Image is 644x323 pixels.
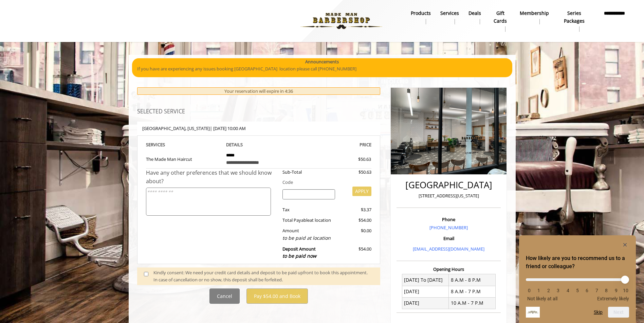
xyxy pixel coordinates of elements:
[608,307,629,318] button: Next question
[397,267,501,272] h3: Opening Hours
[558,9,590,25] b: Series packages
[464,8,486,26] a: DealsDeals
[402,274,449,286] td: [DATE] To [DATE]
[295,2,388,40] img: Made Man Barbershop logo
[163,142,165,148] span: S
[209,288,240,304] button: Cancel
[535,288,542,293] li: 1
[515,8,554,26] a: MembershipMembership
[277,206,340,213] div: Tax
[146,169,278,186] div: Have any other preferences that we should know about?
[486,8,515,34] a: Gift cardsgift cards
[603,288,610,293] li: 8
[334,156,371,163] div: $50.63
[153,269,373,283] div: Kindly consent: We need your credit card details and deposit to be paid upfront to book this appo...
[282,246,316,259] b: Deposit Amount
[310,217,331,223] span: at location
[142,125,246,131] b: [GEOGRAPHIC_DATA] | [DATE] 10:00 AM
[555,288,562,293] li: 3
[526,288,533,293] li: 0
[554,8,595,34] a: Series packagesSeries packages
[440,9,459,17] b: Services
[449,274,496,286] td: 8 A.M - 8 P.M
[185,125,210,131] span: , [US_STATE]
[449,286,496,297] td: 8 A.M - 7 P.M
[277,169,340,176] div: Sub-Total
[246,288,308,304] button: Pay $54.00 and Book
[352,187,371,196] button: APPLY
[340,217,371,224] div: $54.00
[282,234,335,242] div: to be paid at location
[137,109,381,115] h3: SELECTED SERVICE
[413,246,484,252] a: [EMAIL_ADDRESS][DOMAIN_NAME]
[398,217,499,222] h3: Phone
[491,9,510,25] b: gift cards
[436,8,464,26] a: ServicesServices
[613,288,620,293] li: 9
[277,227,340,242] div: Amount
[593,288,600,293] li: 7
[340,245,371,260] div: $54.00
[545,288,552,293] li: 2
[402,297,449,309] td: [DATE]
[584,288,590,293] li: 6
[429,224,468,231] a: [PHONE_NUMBER]
[526,241,629,318] div: How likely are you to recommend us to a friend or colleague? Select an option from 0 to 10, with ...
[296,141,372,149] th: PRICE
[406,8,436,26] a: Productsproducts
[146,141,221,149] th: SERVICE
[221,141,296,149] th: DETAILS
[468,9,481,17] b: Deals
[137,65,507,72] p: If you have are experiencing any issues booking [GEOGRAPHIC_DATA] location please call [PHONE_NUM...
[520,9,549,17] b: Membership
[340,206,371,213] div: $3.37
[146,149,221,169] td: The Made Man Haircut
[411,9,431,17] b: products
[565,288,571,293] li: 4
[594,309,603,315] button: Skip
[305,58,339,65] b: Announcements
[340,169,371,176] div: $50.63
[277,217,340,224] div: Total Payable
[526,273,629,301] div: How likely are you to recommend us to a friend or colleague? Select an option from 0 to 10, with ...
[398,236,499,241] h3: Email
[527,296,557,301] span: Not likely at all
[574,288,581,293] li: 5
[398,180,499,190] h2: [GEOGRAPHIC_DATA]
[277,179,371,186] div: Code
[622,288,629,293] li: 10
[402,286,449,297] td: [DATE]
[398,192,499,199] p: [STREET_ADDRESS][US_STATE]
[449,297,496,309] td: 10 A.M - 7 P.M
[137,87,381,95] div: Your reservation will expire in 4:36
[597,296,629,301] span: Extremely likely
[526,254,629,271] h2: How likely are you to recommend us to a friend or colleague? Select an option from 0 to 10, with ...
[282,253,316,259] span: to be paid now
[621,241,629,249] button: Hide survey
[340,227,371,242] div: $0.00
